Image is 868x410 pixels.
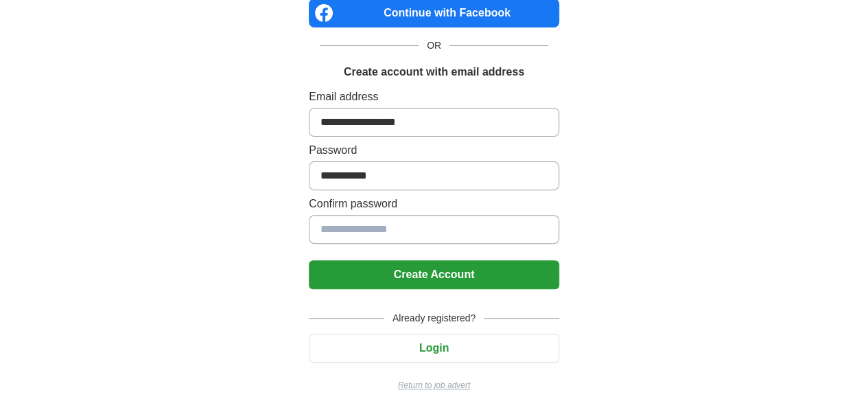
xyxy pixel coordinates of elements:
label: Email address [309,89,559,105]
button: Login [309,334,559,363]
a: Login [309,342,559,354]
label: Confirm password [309,196,559,212]
button: Create Account [309,260,559,289]
a: Return to job advert [309,379,559,391]
label: Password [309,142,559,159]
span: Already registered? [384,311,484,326]
h1: Create account with email address [344,64,524,80]
span: OR [419,38,449,53]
